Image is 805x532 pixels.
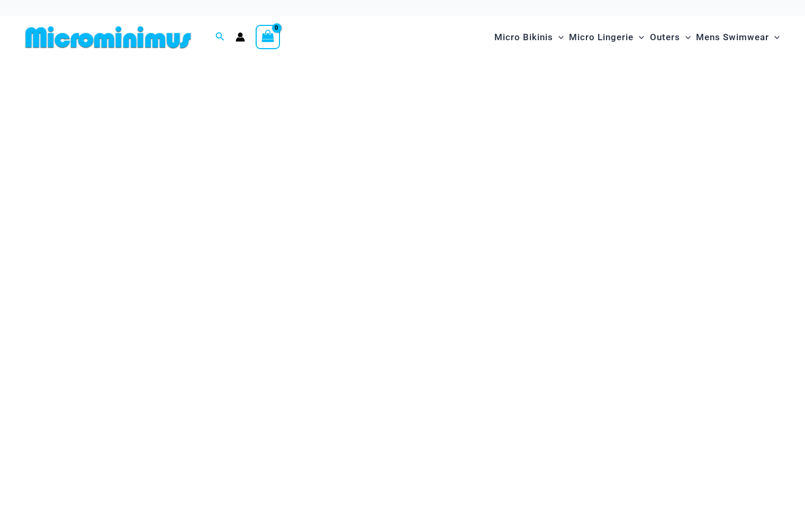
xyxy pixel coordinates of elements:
[566,21,647,53] a: Micro LingerieMenu ToggleMenu Toggle
[236,32,245,42] a: Account icon link
[696,24,769,51] span: Mens Swimwear
[634,24,644,51] span: Menu Toggle
[256,25,280,49] a: View Shopping Cart, empty
[647,21,693,53] a: OutersMenu ToggleMenu Toggle
[553,24,564,51] span: Menu Toggle
[569,24,634,51] span: Micro Lingerie
[769,24,780,51] span: Menu Toggle
[680,24,691,51] span: Menu Toggle
[650,24,680,51] span: Outers
[21,25,195,49] img: MM SHOP LOGO FLAT
[492,21,566,53] a: Micro BikinisMenu ToggleMenu Toggle
[490,20,784,55] nav: Site Navigation
[215,31,225,44] a: Search icon link
[693,21,782,53] a: Mens SwimwearMenu ToggleMenu Toggle
[494,24,553,51] span: Micro Bikinis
